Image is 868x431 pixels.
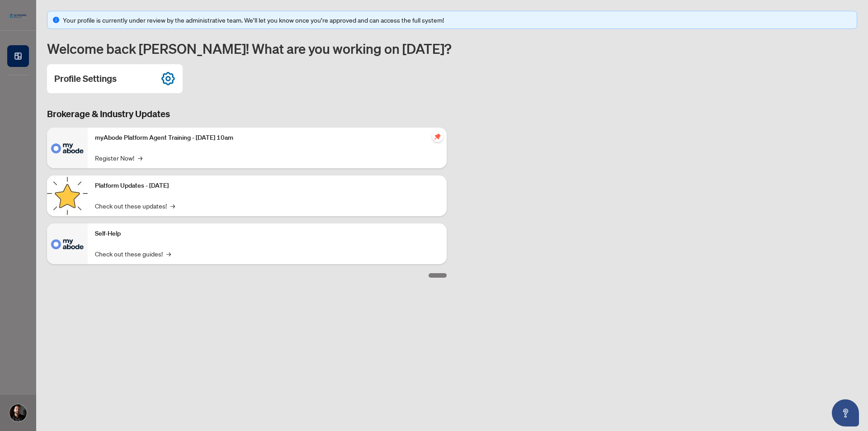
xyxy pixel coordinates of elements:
a: Check out these guides!→ [95,249,171,259]
img: myAbode Platform Agent Training - October 1, 2025 @ 10am [47,128,88,168]
h1: Welcome back [PERSON_NAME]! What are you working on [DATE]? [47,40,857,57]
p: myAbode Platform Agent Training - [DATE] 10am [95,133,439,143]
span: → [138,153,142,163]
img: Profile Icon [9,404,27,422]
p: Self-Help [95,229,439,239]
a: Register Now!→ [95,153,142,163]
button: Open asap [832,399,859,426]
img: Self-Help [47,223,88,264]
h2: Profile Settings [54,72,117,85]
img: logo [7,11,29,20]
span: → [170,201,175,211]
div: Your profile is currently under review by the administrative team. We’ll let you know once you’re... [63,15,851,25]
span: pushpin [432,131,443,142]
img: Platform Updates - September 16, 2025 [47,175,88,216]
p: Platform Updates - [DATE] [95,181,439,191]
h3: Brokerage & Industry Updates [47,108,447,120]
a: Check out these updates!→ [95,201,175,211]
span: info-circle [53,17,59,23]
span: → [166,249,171,259]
